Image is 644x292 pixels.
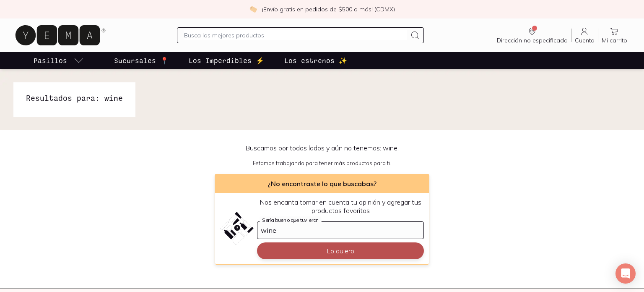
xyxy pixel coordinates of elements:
[257,242,424,259] button: Lo quiero
[34,55,67,66] p: Pasillos
[493,26,571,44] a: Dirección no especificada
[598,26,631,44] a: Mi carrito
[575,37,595,44] span: Cuenta
[184,30,407,40] input: Busca los mejores productos
[114,55,169,66] p: Sucursales 📍
[260,217,322,223] label: Sería bueno que tuvieran
[249,5,257,13] img: check
[215,174,429,193] div: ¿No encontraste lo que buscabas?
[262,5,395,13] p: ¡Envío gratis en pedidos de $500 o más! (CDMX)
[187,52,266,69] a: Los Imperdibles ⚡️
[602,37,627,44] span: Mi carrito
[32,52,86,69] a: pasillo-todos-link
[283,52,349,69] a: Los estrenos ✨
[26,92,123,103] h1: Resultados para: wine
[257,198,424,215] p: Nos encanta tomar en cuenta tu opinión y agregar tus productos favoritos
[284,55,347,66] p: Los estrenos ✨
[497,37,568,44] span: Dirección no especificada
[571,26,598,44] a: Cuenta
[615,263,636,284] div: Open Intercom Messenger
[189,55,264,66] p: Los Imperdibles ⚡️
[112,52,170,69] a: Sucursales 📍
